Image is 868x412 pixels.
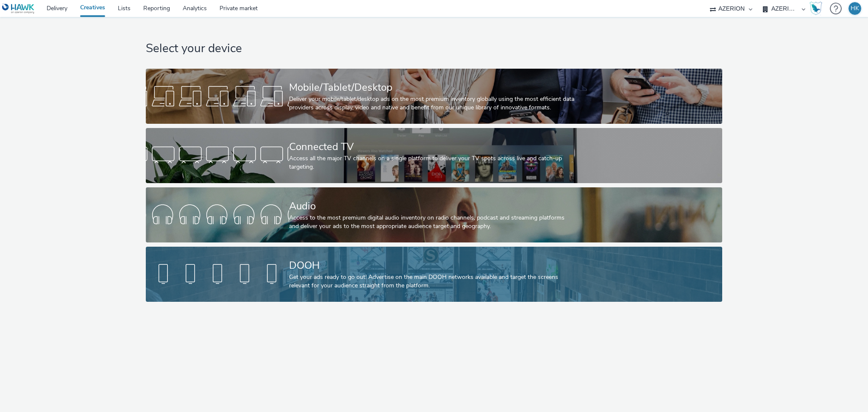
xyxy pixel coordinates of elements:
div: Deliver your mobile/tablet/desktop ads on the most premium inventory globally using the most effi... [289,95,576,112]
a: Mobile/Tablet/DesktopDeliver your mobile/tablet/desktop ads on the most premium inventory globall... [146,69,723,124]
div: Access to the most premium digital audio inventory on radio channels, podcast and streaming platf... [289,214,576,231]
div: Audio [289,199,576,214]
a: AudioAccess to the most premium digital audio inventory on radio channels, podcast and streaming ... [146,187,723,242]
div: Mobile/Tablet/Desktop [289,80,576,95]
div: Access all the major TV channels on a single platform to deliver your TV spots across live and ca... [289,154,576,172]
a: DOOHGet your ads ready to go out! Advertise on the main DOOH networks available and target the sc... [146,247,723,302]
a: Hawk Academy [810,2,826,15]
img: Hawk Academy [810,2,822,15]
a: Connected TVAccess all the major TV channels on a single platform to deliver your TV spots across... [146,128,723,183]
img: undefined Logo [2,3,35,14]
h1: Select your device [146,41,723,57]
div: HK [851,2,859,15]
div: Get your ads ready to go out! Advertise on the main DOOH networks available and target the screen... [289,273,576,290]
div: DOOH [289,258,576,273]
div: Connected TV [289,139,576,154]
